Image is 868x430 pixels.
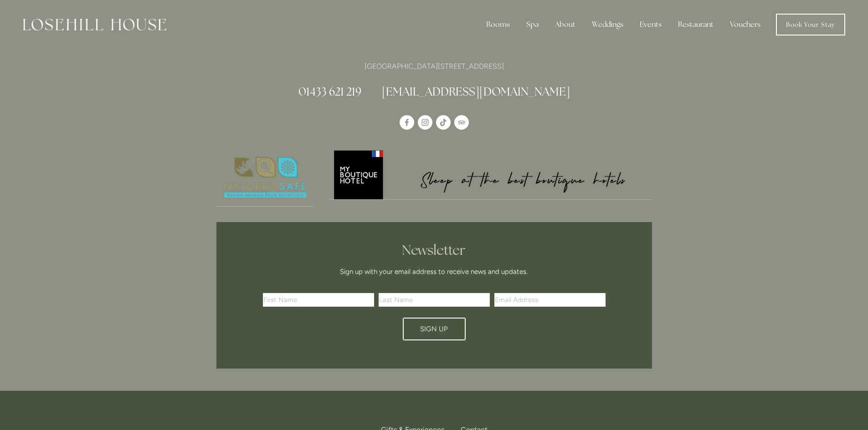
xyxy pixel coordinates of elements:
input: First Name [263,293,374,307]
input: Last Name [379,293,490,307]
a: Losehill House Hotel & Spa [400,115,414,130]
div: Events [632,15,669,34]
img: Losehill House [23,19,166,30]
a: Vouchers [723,15,768,34]
button: Sign Up [403,318,466,340]
a: TripAdvisor [454,115,469,130]
h2: Newsletter [266,242,602,258]
a: Book Your Stay [776,14,845,35]
div: About [548,15,583,34]
p: [GEOGRAPHIC_DATA][STREET_ADDRESS] [216,60,652,72]
div: Weddings [585,15,631,34]
span: Sign Up [420,325,448,333]
p: Sign up with your email address to receive news and updates. [266,266,602,277]
a: TikTok [436,115,451,130]
a: Instagram [418,115,432,130]
input: Email Address [494,293,606,307]
img: Nature's Safe - Logo [216,149,314,206]
a: 01433 621 219 [298,84,361,99]
a: [EMAIL_ADDRESS][DOMAIN_NAME] [382,84,570,99]
div: Spa [519,15,546,34]
a: Nature's Safe - Logo [216,149,314,207]
div: Restaurant [671,15,721,34]
img: My Boutique Hotel - Logo [329,149,652,199]
div: Rooms [479,15,517,34]
a: My Boutique Hotel - Logo [329,149,652,200]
